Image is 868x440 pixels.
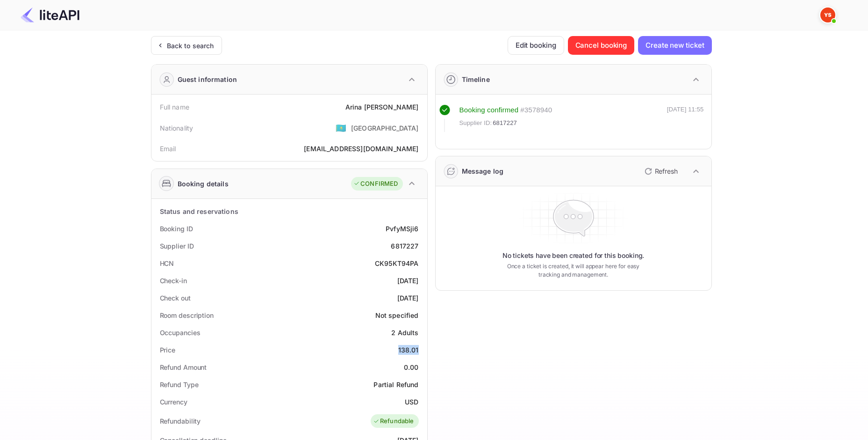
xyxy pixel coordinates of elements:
div: 0.00 [404,362,419,372]
div: Nationality [160,123,194,133]
div: Refundable [373,417,414,426]
div: 2 Adults [391,328,418,337]
div: Message log [462,166,504,176]
button: Create new ticket [638,36,711,55]
div: 138.01 [398,345,419,355]
button: Cancel booking [568,36,635,55]
div: Currency [160,397,187,407]
div: Supplier ID [160,241,194,251]
div: Refund Type [160,380,199,389]
div: CK95KT94PA [375,258,419,268]
div: Room description [160,310,214,320]
p: No tickets have been created for this booking. [502,251,645,260]
div: Booking details [178,179,229,189]
div: USD [405,397,418,407]
span: United States [336,119,346,136]
div: Status and reservations [160,206,238,216]
div: [DATE] [397,276,419,286]
div: Booking ID [160,224,193,234]
div: Price [160,345,176,355]
div: Guest information [178,74,237,84]
div: Not specified [375,310,419,320]
p: Once a ticket is created, it will appear here for easy tracking and management. [500,262,647,279]
div: Full name [160,102,189,112]
div: Booking confirmed [459,105,519,116]
div: Check-in [160,276,187,286]
div: Timeline [462,74,490,84]
button: Edit booking [508,36,564,55]
div: Refund Amount [160,362,207,372]
div: Partial Refund [373,380,418,389]
div: Occupancies [160,328,201,337]
p: Refresh [655,166,678,176]
div: Email [160,144,176,154]
div: [DATE] [397,293,419,303]
div: PvfyMSji6 [386,224,418,234]
div: Back to search [167,41,214,51]
img: Yandex Support [820,7,835,22]
div: Refundability [160,416,201,426]
span: 6817227 [493,118,517,128]
div: [GEOGRAPHIC_DATA] [351,123,419,133]
div: Check out [160,293,191,303]
div: HCN [160,258,174,268]
span: Supplier ID: [459,118,492,128]
button: Refresh [639,164,681,179]
div: CONFIRMED [353,179,398,189]
div: [DATE] 11:55 [667,105,704,132]
div: [EMAIL_ADDRESS][DOMAIN_NAME] [304,144,418,154]
div: Arina [PERSON_NAME] [345,102,419,112]
div: 6817227 [391,241,418,251]
div: # 3578940 [520,105,552,116]
img: LiteAPI Logo [21,7,79,22]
